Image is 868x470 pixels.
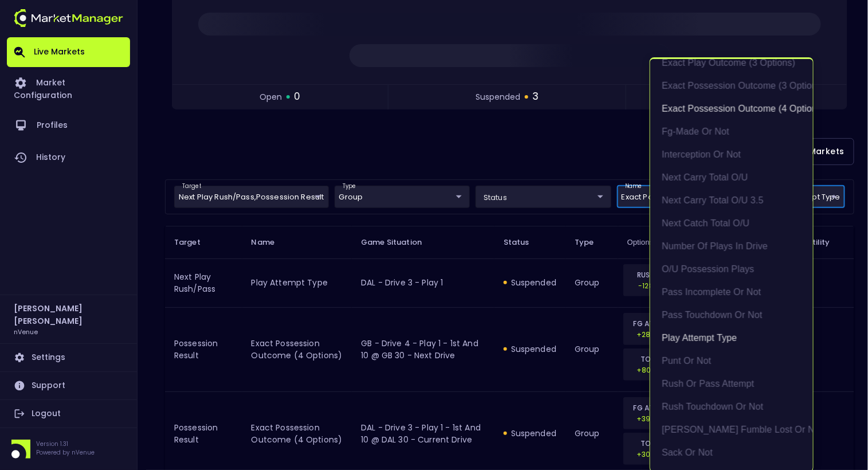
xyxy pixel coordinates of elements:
[650,143,813,166] li: interception or not
[650,75,813,97] li: exact possession outcome (3 options)
[650,373,813,395] li: rush or pass attempt
[650,189,813,212] li: Next Carry Total O/U 3.5
[650,441,813,464] li: sack or not
[650,395,813,418] li: rush touchdown or not
[650,304,813,327] li: pass touchdown or not
[650,281,813,304] li: pass incomplete or not
[650,52,813,75] li: exact play outcome (3 options)
[650,418,813,441] li: [PERSON_NAME] fumble lost or not
[650,212,813,235] li: Next Catch Total O/U
[650,350,813,373] li: punt or not
[650,166,813,189] li: Next Carry Total O/U
[650,327,813,350] li: Play Attempt Type
[650,258,813,281] li: O/U Possession Plays
[650,97,813,120] li: exact possession outcome (4 options)
[650,120,813,143] li: fg-made or not
[650,235,813,258] li: number of plays in drive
